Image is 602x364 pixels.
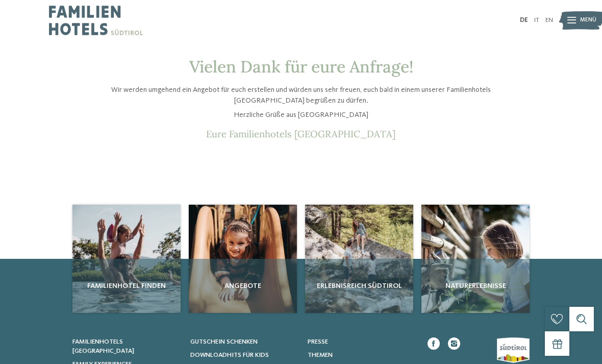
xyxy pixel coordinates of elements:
[72,337,180,356] a: Familienhotels [GEOGRAPHIC_DATA]
[107,85,495,105] p: Wir werden umgehend ein Angebot für euch erstellen und würden uns sehr freuen, euch bald in einem...
[580,16,596,25] span: Menü
[309,281,409,291] span: Erlebnisreich Südtirol
[305,205,413,313] a: Anfrage Erlebnisreich Südtirol
[107,110,495,120] p: Herzliche Grüße aus [GEOGRAPHIC_DATA]
[308,337,415,347] a: Presse
[190,352,269,358] span: Downloadhits für Kids
[72,338,134,354] span: Familienhotels [GEOGRAPHIC_DATA]
[190,338,258,345] span: Gutschein schenken
[190,351,298,360] a: Downloadhits für Kids
[305,205,413,313] img: Anfrage
[308,352,333,358] span: Themen
[421,205,530,313] img: Anfrage
[308,338,328,345] span: Presse
[189,205,297,313] a: Anfrage Angebote
[72,205,181,313] a: Anfrage Familienhotel finden
[77,281,177,291] span: Familienhotel finden
[520,17,528,23] a: DE
[308,351,415,360] a: Themen
[189,205,297,313] img: Anfrage
[190,337,298,347] a: Gutschein schenken
[193,281,293,291] span: Angebote
[425,281,525,291] span: Naturerlebnisse
[107,128,495,139] p: Eure Familienhotels [GEOGRAPHIC_DATA]
[189,56,413,77] span: Vielen Dank für eure Anfrage!
[534,17,539,23] a: IT
[545,17,553,23] a: EN
[421,205,530,313] a: Anfrage Naturerlebnisse
[72,205,181,313] img: Anfrage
